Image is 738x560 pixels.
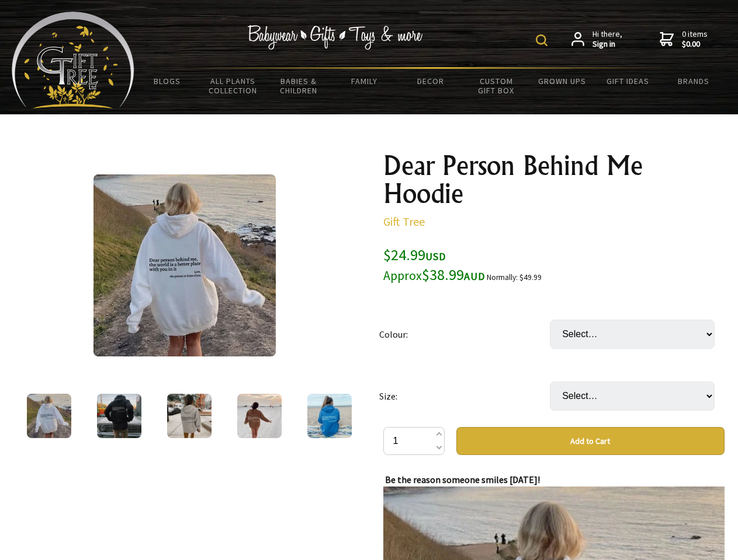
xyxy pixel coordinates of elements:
a: Family [332,69,398,93]
img: Dear Person Behind Me Hoodie [93,174,276,356]
a: BLOGS [134,69,200,93]
img: Dear Person Behind Me Hoodie [237,394,282,438]
a: Hi there,Sign in [571,29,622,50]
button: Add to Cart [456,427,725,455]
span: USD [425,250,446,263]
a: Gift Ideas [595,69,661,93]
img: Dear Person Behind Me Hoodie [27,394,71,438]
a: All Plants Collection [200,69,266,103]
a: 0 items$0.00 [660,29,708,50]
img: Dear Person Behind Me Hoodie [307,394,352,438]
span: $24.99 $38.99 [383,245,485,284]
img: product search [536,34,548,46]
span: Hi there, [593,29,622,50]
img: Dear Person Behind Me Hoodie [97,394,141,438]
strong: $0.00 [682,39,708,50]
a: Grown Ups [529,69,595,93]
a: Gift Tree [383,214,425,229]
strong: Sign in [593,39,622,50]
small: Normally: $49.99 [487,272,542,282]
a: Brands [661,69,727,93]
img: Dear Person Behind Me Hoodie [167,394,212,438]
span: 0 items [682,29,708,50]
td: Size: [379,365,550,427]
small: Approx [383,268,422,283]
a: Decor [397,69,463,93]
a: Custom Gift Box [463,69,529,103]
img: Babyware - Gifts - Toys and more... [12,12,134,108]
span: AUD [464,269,485,283]
h1: Dear Person Behind Me Hoodie [383,152,725,208]
a: Babies & Children [266,69,332,103]
td: Colour: [379,303,550,365]
img: Babywear - Gifts - Toys & more [248,25,423,50]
